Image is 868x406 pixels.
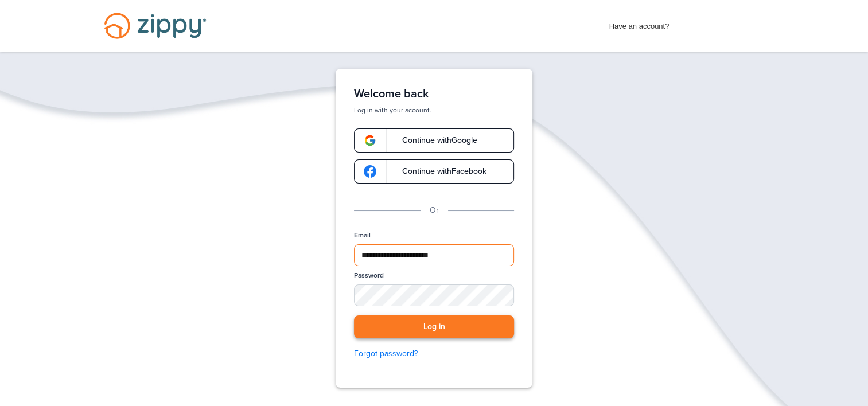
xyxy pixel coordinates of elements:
[354,128,514,153] a: google-logoContinue withGoogle
[354,106,514,115] p: Log in with your account.
[364,134,376,147] img: google-logo
[354,348,514,360] a: Forgot password?
[391,167,486,175] span: Continue with Facebook
[609,14,670,33] span: Have an account?
[354,159,514,184] a: google-logoContinue withFacebook
[354,87,514,101] h1: Welcome back
[354,315,514,339] button: Log in
[354,244,514,266] input: Email
[354,231,371,240] label: Email
[364,165,376,178] img: google-logo
[354,271,384,280] label: Password
[391,136,477,145] span: Continue with Google
[354,284,514,306] input: Password
[430,204,439,217] p: Or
